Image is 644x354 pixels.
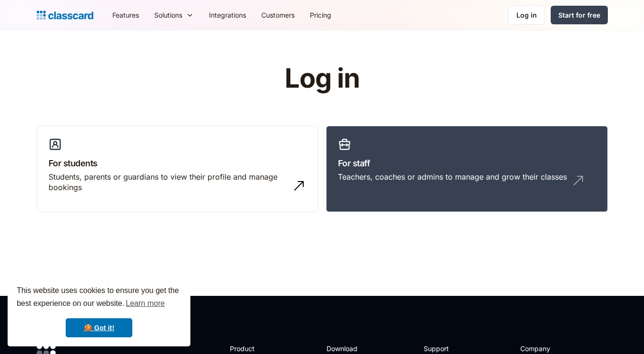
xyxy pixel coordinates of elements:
a: Start for free [551,6,608,24]
h2: Product [230,344,281,354]
h1: Log in [171,64,473,93]
a: Integrations [201,4,254,26]
div: Teachers, coaches or admins to manage and grow their classes [338,172,567,182]
h3: For staff [338,157,596,170]
h2: Company [520,344,584,354]
a: Customers [254,4,302,26]
h2: Support [424,344,462,354]
div: Solutions [147,4,201,26]
h3: For students [49,157,307,170]
a: Log in [508,5,545,25]
a: home [37,9,93,22]
div: cookieconsent [8,276,190,346]
a: Pricing [302,4,339,26]
a: dismiss cookie message [66,318,132,337]
div: Start for free [558,10,600,20]
div: Log in [516,10,537,20]
a: For studentsStudents, parents or guardians to view their profile and manage bookings [37,126,318,212]
span: This website uses cookies to ensure you get the best experience on our website. [17,285,181,311]
a: Features [105,4,147,26]
a: For staffTeachers, coaches or admins to manage and grow their classes [326,126,608,212]
h2: Download [327,344,366,354]
div: Solutions [154,10,182,20]
div: Students, parents or guardians to view their profile and manage bookings [49,172,287,193]
a: learn more about cookies [124,296,166,311]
